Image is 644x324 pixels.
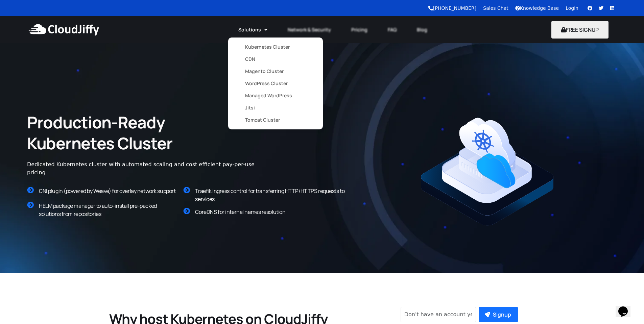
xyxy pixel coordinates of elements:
[483,5,508,11] a: Sales Chat
[245,77,306,90] a: WordPress Cluster
[195,208,285,216] span: CoreDNS for internal names resolution
[378,22,407,37] a: FAQ
[39,187,175,195] span: CNI plugin (powered by Weave) for overlay network support
[245,102,306,114] a: Jitsi
[228,22,278,37] a: Solutions
[245,41,306,53] a: Kubernetes Cluster
[551,26,609,33] a: FREE SIGNUP
[515,5,559,11] a: Knowledge Base
[551,21,609,39] button: FREE SIGNUP
[616,297,637,317] iframe: chat widget
[27,160,264,177] div: Dedicated Kubernetes cluster with automated scaling and cost efficient pay-per-use pricing
[278,22,341,37] a: Network & Security
[428,5,476,11] a: [PHONE_NUMBER]
[245,53,306,65] a: CDN
[245,114,306,126] a: Tomcat Cluster
[401,307,476,322] input: Don't have an account yet?
[195,187,344,203] span: Traefik ingress control for transferring HTTP/HTTPS requests to services
[566,5,578,11] a: Login
[27,112,230,154] h2: Production-Ready Kubernetes Cluster
[420,117,555,227] img: kubernetes-01.svg
[407,22,437,37] a: Blog
[39,202,157,218] span: HELM package manager to auto-install pre-packed solutions from repositories
[479,307,518,322] button: Signup
[245,65,306,77] a: Magento Cluster
[341,22,378,37] a: Pricing
[245,90,306,102] a: Managed WordPress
